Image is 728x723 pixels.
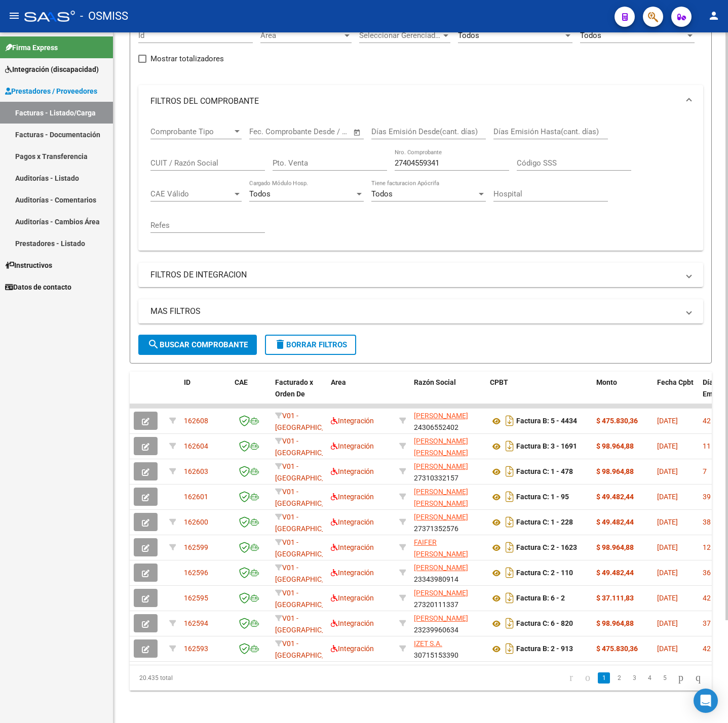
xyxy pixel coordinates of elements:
[331,619,374,627] span: Integración
[596,417,638,425] strong: $ 475.830,36
[516,569,573,577] strong: Factura C: 2 - 110
[249,189,271,198] span: Todos
[657,493,678,501] span: [DATE]
[5,64,99,75] span: Integración (discapacidad)
[596,619,634,627] strong: $ 98.964,88
[184,569,208,577] span: 162596
[184,518,208,526] span: 162600
[657,619,678,627] span: [DATE]
[414,587,482,609] div: 27320111337
[150,127,233,136] span: Comprobante Tipo
[703,619,711,627] span: 37
[260,31,342,40] span: Area
[265,335,356,355] button: Borrar Filtros
[627,669,642,687] li: page 3
[231,372,271,416] datatable-header-cell: CAE
[657,378,694,386] span: Fecha Cpbt
[516,443,577,451] strong: Factura B: 3 - 1691
[703,417,711,425] span: 42
[596,543,634,551] strong: $ 98.964,88
[657,442,678,450] span: [DATE]
[503,615,516,631] i: Descargar documento
[359,31,441,40] span: Seleccionar Gerenciador
[611,669,627,687] li: page 2
[596,569,634,577] strong: $ 49.482,44
[184,493,208,501] span: 162601
[516,594,565,602] strong: Factura B: 6 - 2
[184,594,208,602] span: 162595
[274,338,286,350] mat-icon: delete
[275,378,313,398] span: Facturado x Orden De
[414,564,468,572] span: [PERSON_NAME]
[414,537,482,558] div: 27344474767
[414,638,482,659] div: 30715153390
[503,489,516,505] i: Descargar documento
[503,590,516,606] i: Descargar documento
[703,467,707,475] span: 7
[150,189,233,198] span: CAE Válido
[414,461,482,482] div: 27310332157
[596,378,617,386] span: Monto
[503,640,516,657] i: Descargar documento
[516,417,577,425] strong: Factura B: 5 - 4434
[150,53,224,65] span: Mostrar totalizadores
[703,518,711,526] span: 38
[691,672,705,684] a: go to last page
[184,442,208,450] span: 162604
[331,518,374,526] span: Integración
[331,442,374,450] span: Integración
[708,10,720,22] mat-icon: person
[653,372,699,416] datatable-header-cell: Fecha Cpbt
[581,672,595,684] a: go to previous page
[643,672,656,684] a: 4
[414,562,482,583] div: 23343980914
[628,672,640,684] a: 3
[598,672,610,684] a: 1
[596,493,634,501] strong: $ 49.482,44
[274,340,347,349] span: Borrar Filtros
[80,5,128,27] span: - OSMISS
[414,462,468,470] span: [PERSON_NAME]
[503,463,516,479] i: Descargar documento
[657,543,678,551] span: [DATE]
[503,539,516,555] i: Descargar documento
[184,645,208,653] span: 162593
[596,594,634,602] strong: $ 37.111,83
[414,437,468,457] span: [PERSON_NAME] [PERSON_NAME]
[414,511,482,533] div: 27371352576
[331,594,374,602] span: Integración
[414,613,482,634] div: 23239960634
[503,413,516,429] i: Descargar documento
[138,85,703,117] mat-expansion-panel-header: FILTROS DEL COMPROBANTE
[414,435,482,457] div: 27262822074
[414,378,456,386] span: Razón Social
[503,514,516,530] i: Descargar documento
[657,569,678,577] span: [DATE]
[657,417,678,425] span: [DATE]
[150,96,679,107] mat-panel-title: FILTROS DEL COMPROBANTE
[516,468,573,476] strong: Factura C: 1 - 478
[642,669,657,687] li: page 4
[184,417,208,425] span: 162608
[331,378,346,386] span: Area
[596,467,634,475] strong: $ 98.964,88
[352,127,363,138] button: Open calendar
[516,544,577,552] strong: Factura C: 2 - 1623
[138,263,703,287] mat-expansion-panel-header: FILTROS DE INTEGRACION
[249,127,282,136] input: Start date
[331,467,374,475] span: Integración
[414,486,482,507] div: 23355606074
[184,467,208,475] span: 162603
[516,493,569,501] strong: Factura C: 1 - 95
[703,569,711,577] span: 36
[138,117,703,251] div: FILTROS DEL COMPROBANTE
[410,372,486,416] datatable-header-cell: Razón Social
[596,518,634,526] strong: $ 49.482,44
[414,589,468,597] span: [PERSON_NAME]
[327,372,395,416] datatable-header-cell: Area
[5,86,97,97] span: Prestadores / Proveedores
[180,372,231,416] datatable-header-cell: ID
[371,189,393,198] span: Todos
[694,689,718,713] div: Open Intercom Messenger
[516,645,573,653] strong: Factura B: 2 - 913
